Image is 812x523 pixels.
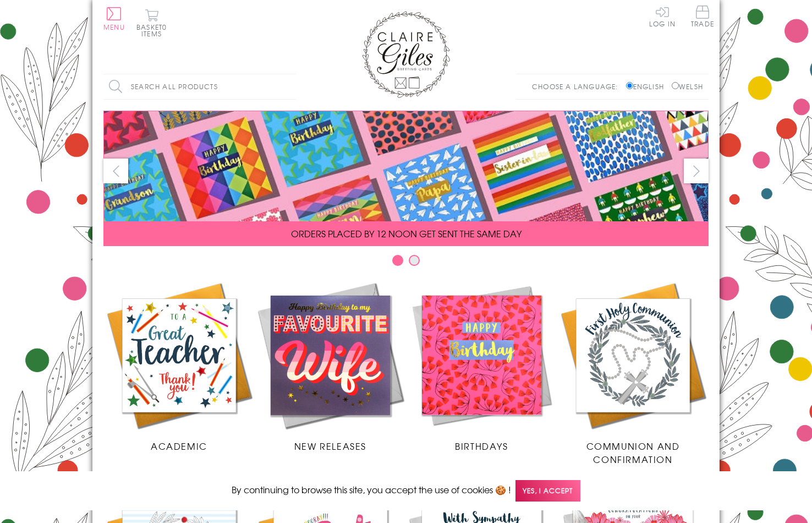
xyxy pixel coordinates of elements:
button: next [684,159,709,183]
span: Communion and Confirmation [586,439,680,466]
input: Search [285,74,296,99]
span: New Releases [294,439,366,453]
a: New Releases [255,280,406,453]
a: Communion and Confirmation [557,280,709,466]
button: Menu [103,7,125,30]
span: Menu [103,22,125,32]
a: Trade [691,6,714,29]
span: 0 items [141,22,167,39]
a: Birthdays [406,280,557,453]
button: Carousel Page 2 [409,255,420,266]
p: Choose a language: [532,81,624,91]
input: Search all products [103,74,296,99]
label: Welsh [672,81,703,91]
input: Welsh [672,82,679,89]
input: English [626,82,633,89]
label: English [626,81,670,91]
span: Academic [151,439,207,453]
span: Birthdays [455,439,508,453]
span: Yes, I accept [515,480,580,502]
a: Academic [103,280,255,453]
span: Trade [691,6,714,27]
button: Basket0 items [136,9,167,37]
button: Carousel Page 1 (Current Slide) [392,255,403,266]
span: ORDERS PLACED BY 12 NOON GET SENT THE SAME DAY [291,227,522,240]
img: Claire Giles Greetings Cards [362,11,450,98]
a: Log In [649,6,676,27]
div: Carousel Pagination [103,254,709,271]
button: prev [103,159,128,183]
